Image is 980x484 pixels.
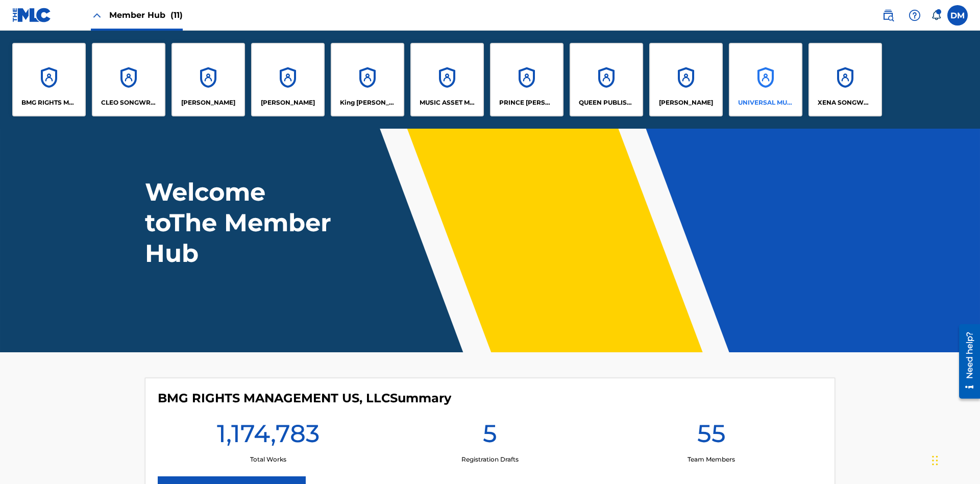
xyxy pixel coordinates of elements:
[261,98,315,107] p: EYAMA MCSINGER
[170,10,183,20] span: (11)
[91,9,103,21] img: Close
[649,43,723,116] a: Accounts[PERSON_NAME]
[158,391,451,406] h4: BMG RIGHTS MANAGEMENT US, LLC
[951,320,980,404] iframe: Resource Center
[882,9,894,21] img: search
[808,43,882,116] a: AccountsXENA SONGWRITER
[101,98,157,107] p: CLEO SONGWRITER
[929,435,980,484] iframe: Chat Widget
[818,98,873,107] p: XENA SONGWRITER
[688,455,735,464] p: Team Members
[181,98,235,107] p: ELVIS COSTELLO
[904,5,925,26] div: Help
[92,43,165,116] a: AccountsCLEO SONGWRITER
[145,177,336,269] h1: Welcome to The Member Hub
[251,43,325,116] a: Accounts[PERSON_NAME]
[947,5,968,26] div: User Menu
[659,98,713,107] p: RONALD MCTESTERSON
[250,455,286,464] p: Total Works
[109,9,183,21] span: Member Hub
[410,43,484,116] a: AccountsMUSIC ASSET MANAGEMENT (MAM)
[490,43,563,116] a: AccountsPRINCE [PERSON_NAME]
[932,445,938,476] div: Drag
[21,98,77,107] p: BMG RIGHTS MANAGEMENT US, LLC
[331,43,404,116] a: AccountsKing [PERSON_NAME]
[499,98,555,107] p: PRINCE MCTESTERSON
[697,418,726,455] h1: 55
[171,43,245,116] a: Accounts[PERSON_NAME]
[12,43,86,116] a: AccountsBMG RIGHTS MANAGEMENT US, LLC
[729,43,802,116] a: AccountsUNIVERSAL MUSIC PUB GROUP
[12,8,52,22] img: MLC Logo
[579,98,634,107] p: QUEEN PUBLISHA
[461,455,519,464] p: Registration Drafts
[909,9,921,21] img: help
[878,5,898,26] a: Public Search
[931,10,941,20] div: Notifications
[738,98,794,107] p: UNIVERSAL MUSIC PUB GROUP
[217,418,320,455] h1: 1,174,783
[483,418,497,455] h1: 5
[420,98,475,107] p: MUSIC ASSET MANAGEMENT (MAM)
[570,43,643,116] a: AccountsQUEEN PUBLISHA
[340,98,396,107] p: King McTesterson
